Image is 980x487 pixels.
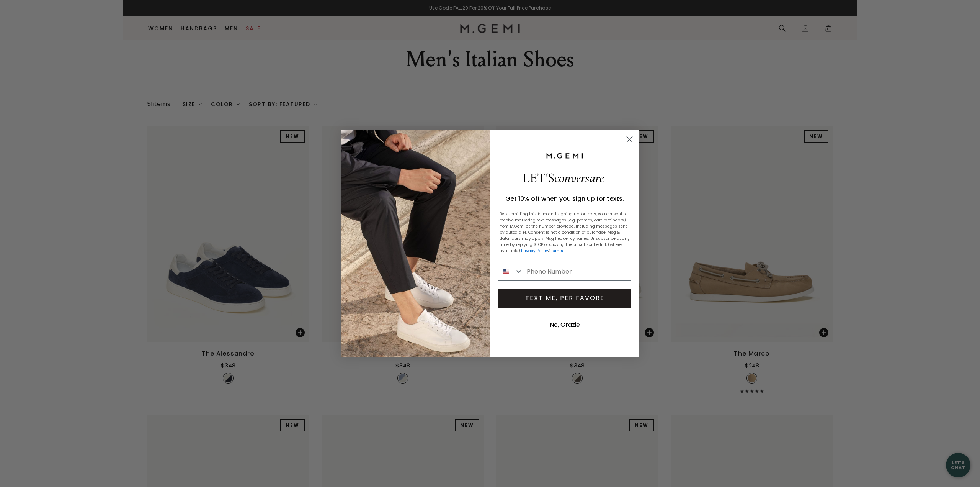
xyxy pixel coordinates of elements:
[623,133,636,146] button: Close dialog
[546,315,584,335] button: No, Grazie
[500,211,630,254] p: By submitting this form and signing up for texts, you consent to receive marketing text messages ...
[546,152,584,159] img: M.Gemi
[554,170,604,186] span: conversare
[523,170,604,186] span: LET'S
[503,268,509,274] img: United States
[505,194,624,203] span: Get 10% off when you sign up for texts.
[523,262,631,280] input: Phone Number
[498,289,631,308] button: TEXT ME, PER FAVORE
[498,262,523,280] button: Search Countries
[521,248,548,254] a: Privacy Policy
[551,248,563,254] a: Terms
